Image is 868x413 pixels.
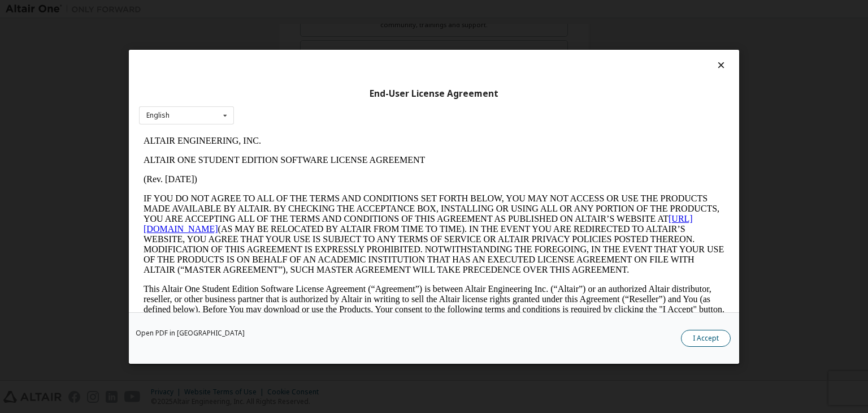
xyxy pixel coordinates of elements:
p: This Altair One Student Edition Software License Agreement (“Agreement”) is between Altair Engine... [5,153,585,193]
div: End-User License Agreement [139,88,729,99]
p: ALTAIR ONE STUDENT EDITION SOFTWARE LICENSE AGREEMENT [5,24,585,34]
p: (Rev. [DATE]) [5,43,585,53]
button: I Accept [681,330,731,347]
a: [URL][DOMAIN_NAME] [5,83,554,102]
p: ALTAIR ENGINEERING, INC. [5,5,585,15]
div: English [146,112,170,119]
a: Open PDF in [GEOGRAPHIC_DATA] [136,330,245,337]
p: IF YOU DO NOT AGREE TO ALL OF THE TERMS AND CONDITIONS SET FORTH BELOW, YOU MAY NOT ACCESS OR USE... [5,62,585,144]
